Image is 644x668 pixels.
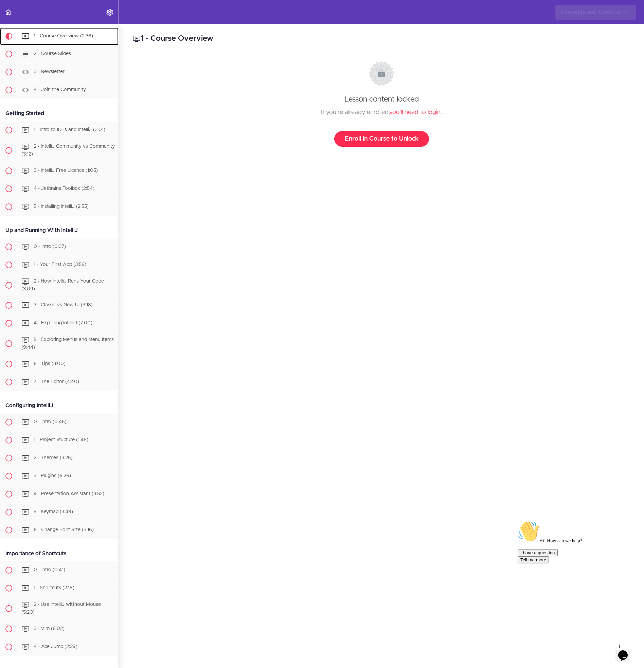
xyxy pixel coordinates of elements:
div: Lesson content locked [139,61,624,147]
button: Tell me more [3,38,34,46]
span: 0 - Intro (0:46) [34,419,67,424]
span: 5 - Exploring Menus and Menu Items (9:44) [21,338,114,350]
iframe: chat widget [615,641,637,661]
span: 3 - Newsletter [34,69,65,74]
svg: Back to course curriculum [4,8,12,16]
span: 4 - Jetbrains Toolbox (2:54) [34,186,94,191]
span: 0 - Intro (0:41) [34,567,65,572]
span: 3 - Vim (6:02) [34,626,65,631]
span: 1 - Shortcuts (2:18) [34,585,74,590]
span: 2 - Course Slides [34,51,71,56]
a: Enroll in Course to Unlock [334,131,429,147]
span: 6 - Tips (3:00) [34,361,66,366]
span: Hi! How can we help? [3,20,67,25]
div: 👋Hi! How can we help?I have a questionTell me more [3,3,125,46]
span: 4 - Ace Jump (2:29) [34,644,77,649]
span: 3 - Classic vs New UI (3:18) [34,303,93,308]
h2: 1 - Course Overview [132,33,630,44]
span: 1 - Project Stucture (1:46) [34,437,88,442]
span: 4 - Exploring IntelliJ (7:00) [34,321,92,326]
span: 3 - IntelliJ Free Licence (1:05) [34,168,98,173]
iframe: chat widget [515,518,637,637]
span: Complete and Continue [561,8,621,16]
img: :wave: [3,3,24,24]
span: 2 - IntelliJ Community vs Community (3:12) [21,144,115,157]
span: 6 - Change Font Size (3:16) [34,527,94,532]
span: 4 - Presentation Assistant (3:52) [34,491,104,496]
span: 7 - The Editor (4:40) [34,379,79,384]
span: 2 - How IntelliJ Runs Your Code (3:09) [21,279,104,291]
span: 1 - Intro to IDEs and IntelliJ (3:01) [34,127,105,132]
a: you'll need to login [389,109,441,115]
span: 5 - Keymap (3:49) [34,509,73,514]
span: 2 - Use IntelliJ witthout Mouse (5:20) [21,602,101,615]
span: 5 - Installing IntelliJ (2:55) [34,204,89,209]
div: If you're already enrolled, . [139,107,624,118]
span: 1 - Your First App (3:56) [34,262,86,267]
span: 1 - Course Overview (2:36) [34,34,93,38]
span: 2 - Themes (3:26) [34,455,73,460]
button: I have a question [3,31,43,38]
a: Complete and Continue [555,5,636,20]
span: 0 - Intro (0:37) [34,244,66,249]
svg: Settings Menu [106,8,114,16]
span: 4 - Join the Community [34,87,86,92]
span: 3 - Plugins (6:26) [34,473,71,478]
